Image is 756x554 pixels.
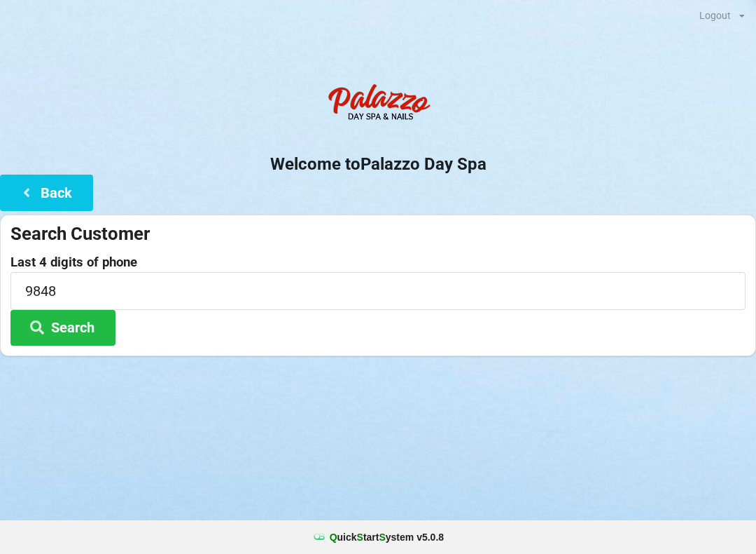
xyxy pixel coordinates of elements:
b: uick tart ystem v 5.0.8 [330,530,444,544]
span: S [357,532,363,543]
div: Logout [699,11,731,20]
span: S [379,532,385,543]
img: favicon.ico [312,530,326,544]
input: 0000 [10,272,745,309]
button: Search [10,310,115,346]
label: Last 4 digits of phone [10,255,745,269]
div: Search Customer [10,222,745,245]
span: Q [330,532,337,543]
img: PalazzoDaySpaNails-Logo.png [322,76,434,133]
